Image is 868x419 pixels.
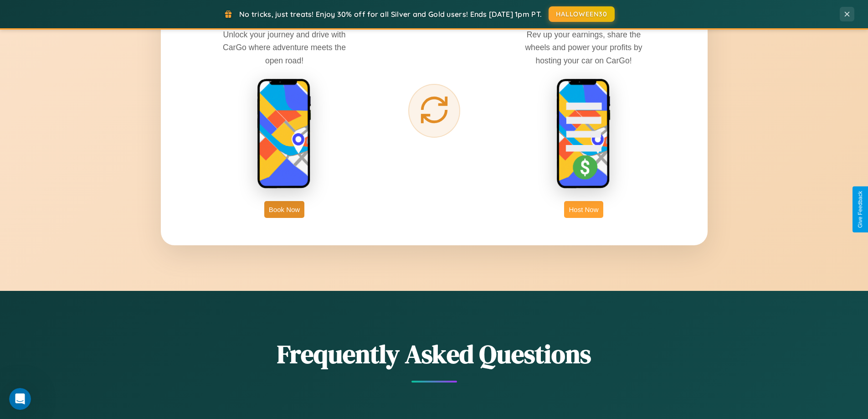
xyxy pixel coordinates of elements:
[216,28,353,67] p: Unlock your journey and drive with CarGo where adventure meets the open road!
[264,201,304,218] button: Book Now
[239,10,542,19] span: No tricks, just treats! Enjoy 30% off for all Silver and Gold users! Ends [DATE] 1pm PT.
[161,336,708,372] h2: Frequently Asked Questions
[515,28,652,67] p: Rev up your earnings, share the wheels and power your profits by hosting your car on CarGo!
[556,78,611,190] img: host phone
[549,6,615,22] button: HALLOWEEN30
[9,388,31,410] iframe: Intercom live chat
[257,78,312,190] img: rent phone
[564,201,603,218] button: Host Now
[857,191,863,228] div: Give Feedback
